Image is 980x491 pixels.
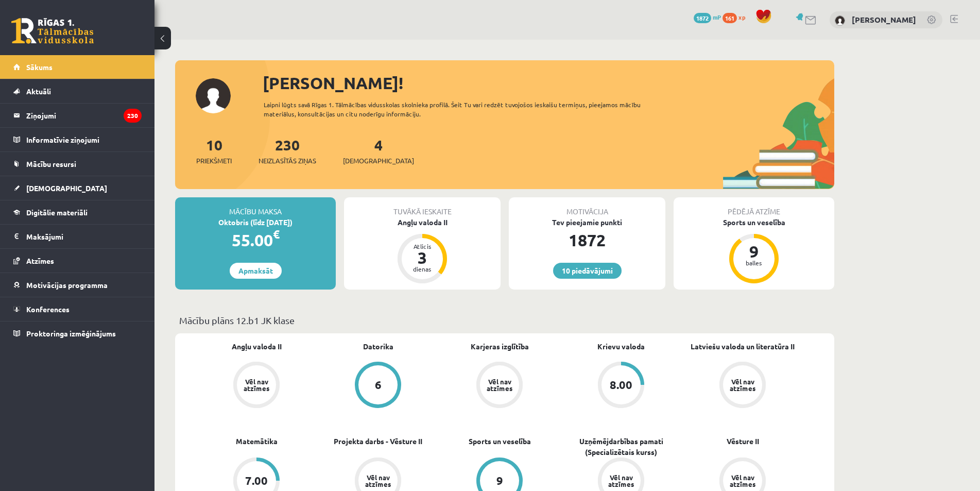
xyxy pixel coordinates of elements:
[694,13,721,21] a: 1872 mP
[124,109,142,123] i: 230
[13,321,142,345] a: Proktoringa izmēģinājums
[694,13,711,23] span: 1872
[26,225,142,248] legend: Maksājumi
[728,378,757,392] div: Vēl nav atzīmes
[26,208,88,217] span: Digitālie materiāli
[13,55,142,79] a: Sākums
[509,228,665,252] div: 1872
[560,436,682,458] a: Uzņēmējdarbības pamati (Specializētais kurss)
[13,104,142,127] a: Ziņojumi230
[259,136,316,166] a: 230Neizlasītās ziņas
[175,197,336,217] div: Mācību maksa
[469,436,531,447] a: Sports un veselība
[11,18,94,44] a: Rīgas 1. Tālmācības vidusskola
[610,379,632,391] div: 8.00
[682,362,803,410] a: Vēl nav atzīmes
[344,217,501,228] div: Angļu valoda II
[439,362,560,410] a: Vēl nav atzīmes
[375,379,382,391] div: 6
[344,217,501,285] a: Angļu valoda II Atlicis 3 dienas
[835,15,845,26] img: Laura Fūrmane
[597,341,645,352] a: Krievu valoda
[13,273,142,297] a: Motivācijas programma
[264,100,659,118] div: Laipni lūgts savā Rīgas 1. Tālmācības vidusskolas skolnieka profilā. Šeit Tu vari redzēt tuvojošo...
[553,263,622,279] a: 10 piedāvājumi
[263,71,834,95] div: [PERSON_NAME]!
[485,378,514,392] div: Vēl nav atzīmes
[26,304,70,314] span: Konferences
[179,313,830,327] p: Mācību plāns 12.b1 JK klase
[26,159,76,168] span: Mācību resursi
[713,13,721,21] span: mP
[738,13,745,21] span: xp
[26,280,108,290] span: Motivācijas programma
[196,156,232,166] span: Priekšmeti
[175,228,336,252] div: 55.00
[407,243,438,249] div: Atlicis
[364,474,392,487] div: Vēl nav atzīmes
[273,227,280,242] span: €
[852,14,916,25] a: [PERSON_NAME]
[723,13,737,23] span: 161
[723,13,750,21] a: 161 xp
[343,156,414,166] span: [DEMOGRAPHIC_DATA]
[509,217,665,228] div: Tev pieejamie punkti
[230,263,282,279] a: Apmaksāt
[13,200,142,224] a: Digitālie materiāli
[259,156,316,166] span: Neizlasītās ziņas
[509,197,665,217] div: Motivācija
[13,297,142,321] a: Konferences
[13,225,142,248] a: Maksājumi
[26,104,142,127] legend: Ziņojumi
[13,176,142,200] a: [DEMOGRAPHIC_DATA]
[13,249,142,273] a: Atzīmes
[26,128,142,151] legend: Informatīvie ziņojumi
[13,128,142,151] a: Informatīvie ziņojumi
[738,260,769,266] div: balles
[344,197,501,217] div: Tuvākā ieskaite
[26,87,51,96] span: Aktuāli
[13,152,142,176] a: Mācību resursi
[317,362,439,410] a: 6
[407,266,438,272] div: dienas
[334,436,422,447] a: Projekta darbs - Vēsture II
[691,341,795,352] a: Latviešu valoda un literatūra II
[26,183,107,193] span: [DEMOGRAPHIC_DATA]
[26,62,53,72] span: Sākums
[13,79,142,103] a: Aktuāli
[674,217,834,285] a: Sports un veselība 9 balles
[26,329,116,338] span: Proktoringa izmēģinājums
[242,378,271,392] div: Vēl nav atzīmes
[363,341,393,352] a: Datorika
[196,136,232,166] a: 10Priekšmeti
[26,256,54,265] span: Atzīmes
[496,475,503,486] div: 9
[232,341,282,352] a: Angļu valoda II
[196,362,317,410] a: Vēl nav atzīmes
[728,474,757,487] div: Vēl nav atzīmes
[236,436,278,447] a: Matemātika
[674,197,834,217] div: Pēdējā atzīme
[407,249,438,266] div: 3
[245,475,268,486] div: 7.00
[727,436,759,447] a: Vēsture II
[560,362,682,410] a: 8.00
[175,217,336,228] div: Oktobris (līdz [DATE])
[674,217,834,228] div: Sports un veselība
[343,136,414,166] a: 4[DEMOGRAPHIC_DATA]
[738,243,769,260] div: 9
[607,474,635,487] div: Vēl nav atzīmes
[471,341,529,352] a: Karjeras izglītība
